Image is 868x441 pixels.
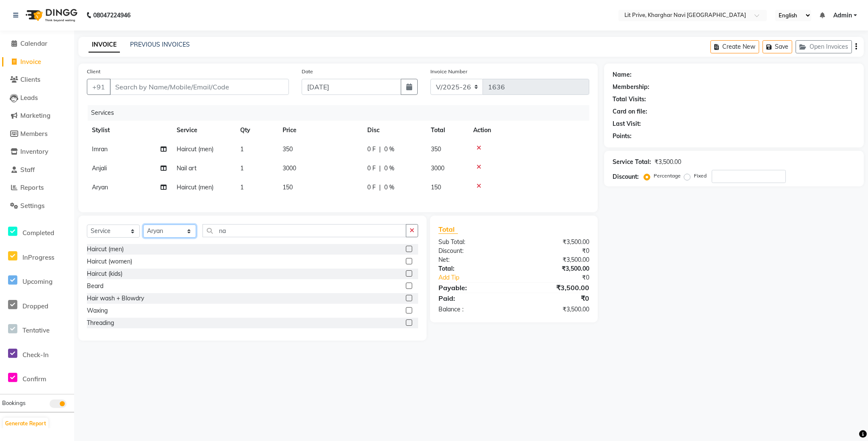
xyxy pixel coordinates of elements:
div: Hair wash + Blowdry [87,294,144,303]
span: Total [438,225,458,234]
div: ₹3,500.00 [514,264,596,273]
div: ₹3,500.00 [514,238,596,247]
div: ₹0 [514,247,596,255]
span: Imran [92,145,108,153]
div: Beard [87,282,103,291]
span: 0 F [367,145,376,154]
div: Last Visit: [613,119,641,128]
a: Members [2,129,72,139]
div: Discount: [613,172,639,181]
span: 3000 [283,164,296,172]
span: Leads [20,94,38,102]
span: Nail art [177,164,197,172]
div: Service Total: [613,158,651,166]
span: 0 F [367,164,376,173]
span: Calendar [20,39,47,47]
span: 150 [283,183,293,191]
span: InProgress [22,253,54,261]
div: Total: [432,264,514,273]
a: Marketing [2,111,72,121]
button: Open Invoices [796,40,852,53]
b: 08047224946 [93,3,130,27]
span: | [379,183,381,192]
span: Anjali [92,164,107,172]
span: 0 % [384,145,394,154]
th: Service [172,121,235,140]
span: 0 F [367,183,376,192]
span: Bookings [2,399,25,406]
a: Leads [2,93,72,103]
div: Haircut (men) [87,245,124,254]
label: Client [87,68,100,75]
div: Haircut (kids) [87,269,122,278]
span: | [379,145,381,154]
div: Payable: [432,283,514,293]
a: INVOICE [89,37,120,53]
a: Clients [2,75,72,85]
th: Action [468,121,589,140]
span: | [379,164,381,173]
button: Create New [710,40,759,53]
span: Tentative [22,326,50,334]
span: Invoice [20,58,41,66]
div: ₹3,500.00 [654,158,681,166]
div: Balance : [432,305,514,314]
div: Sub Total: [432,238,514,247]
div: Haircut (women) [87,257,132,266]
span: 1 [240,183,244,191]
a: Calendar [2,39,72,49]
a: Staff [2,165,72,175]
div: Net: [432,255,514,264]
div: Card on file: [613,107,647,116]
span: Reports [20,183,44,191]
div: Name: [613,70,632,79]
span: 1 [240,145,244,153]
div: Discount: [432,247,514,255]
div: Waxing [87,306,108,315]
div: Points: [613,132,632,141]
div: ₹3,500.00 [514,283,596,293]
span: Haircut (men) [177,145,214,153]
th: Stylist [87,121,172,140]
span: Admin [833,11,852,20]
div: Membership: [613,83,649,92]
span: Marketing [20,111,50,119]
span: 1 [240,164,244,172]
span: 0 % [384,183,394,192]
span: Dropped [22,302,48,310]
button: Save [763,40,792,53]
span: 150 [431,183,441,191]
span: Members [20,130,47,138]
div: Total Visits: [613,95,646,104]
span: 3000 [431,164,444,172]
span: 350 [431,145,441,153]
a: Settings [2,201,72,211]
div: ₹0 [527,273,596,282]
a: Invoice [2,57,72,67]
span: Inventory [20,147,48,155]
span: Staff [20,166,35,174]
span: Check-In [22,351,49,359]
th: Qty [235,121,277,140]
span: Completed [22,229,54,237]
th: Total [426,121,468,140]
th: Disc [362,121,426,140]
button: Generate Report [3,418,48,430]
img: logo [22,3,80,27]
a: Inventory [2,147,72,157]
label: Invoice Number [430,68,467,75]
div: ₹0 [514,293,596,303]
span: Aryan [92,183,108,191]
div: Services [88,105,596,121]
span: Confirm [22,375,46,383]
a: PREVIOUS INVOICES [130,41,190,48]
div: Paid: [432,293,514,303]
a: Add Tip [432,273,527,282]
label: Date [302,68,313,75]
span: 0 % [384,164,394,173]
span: Settings [20,202,44,210]
label: Percentage [654,172,681,180]
button: +91 [87,79,111,95]
input: Search or Scan [202,224,406,237]
label: Fixed [694,172,707,180]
